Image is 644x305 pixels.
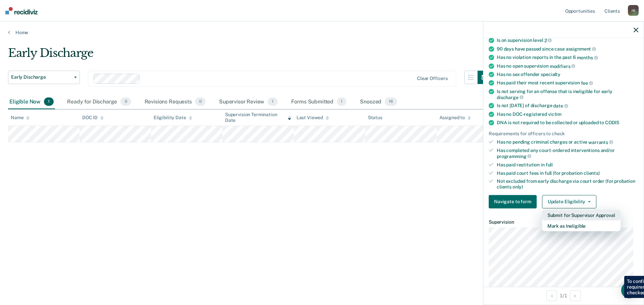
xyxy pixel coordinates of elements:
div: Status [368,115,382,121]
span: 2 [544,37,552,43]
span: date [553,103,568,108]
div: Requirements for officers to check [489,131,638,136]
div: Has paid their most recent supervision [497,80,638,86]
div: Is on supervision level [497,37,638,43]
span: months [577,55,598,60]
div: Revisions Requests [143,95,207,109]
span: 1 [337,97,346,106]
span: specialty [541,72,560,77]
div: J K [628,5,639,16]
div: 90 days have passed since case [497,46,638,52]
dt: Supervision [489,219,638,225]
div: Supervisor Review [218,95,279,109]
span: 0 [120,97,131,106]
button: Mark as Ineligible [542,220,621,231]
div: Has paid court fees in full (for probation [497,170,638,176]
div: 1 / 1 [483,287,644,304]
div: Has no pending criminal charges or active [497,139,638,145]
div: Not excluded from early discharge via court order (for probation clients [497,178,638,190]
a: Navigate to form link [489,195,539,208]
span: Early Discharge [11,74,71,80]
div: DOC ID [82,115,104,121]
div: Has completed any court-ordered interventions and/or [497,148,638,159]
div: Forms Submitted [290,95,348,109]
span: full [546,162,553,167]
button: Navigate to form [489,195,537,208]
div: Clear officers [417,76,448,81]
span: programming [497,153,531,159]
div: Has no sex offender [497,72,638,77]
span: 0 [195,97,206,106]
button: Previous Opportunity [546,290,557,301]
span: assignment [566,46,596,52]
span: CODIS [605,120,619,125]
span: 16 [385,97,397,106]
span: 1 [44,97,54,106]
div: Last Viewed [297,115,329,121]
button: Update Eligibility [542,195,596,208]
span: clients) [584,170,600,175]
span: victim [548,111,561,117]
div: DNA is not required to be collected or uploaded to [497,120,638,125]
div: Eligibility Date [154,115,192,121]
span: discharge [497,94,524,100]
span: fee [581,80,593,86]
div: Early Discharge [8,46,491,65]
div: Is not serving for an offense that is ineligible for early [497,88,638,100]
span: 1 [268,97,277,106]
div: Is not [DATE] of discharge [497,103,638,109]
div: Snoozed [359,95,398,109]
button: Next Opportunity [570,290,581,301]
div: Open Intercom Messenger [621,282,637,298]
img: Recidiviz [5,7,38,14]
div: Supervision Termination Date [225,112,291,123]
div: Assigned to [439,115,471,121]
div: Has paid restitution in [497,162,638,167]
div: Eligible Now [8,95,55,109]
button: Submit for Supervisor Approval [542,210,621,220]
a: Home [8,29,636,35]
div: Name [11,115,30,121]
div: Has no violation reports in the past 6 [497,55,638,61]
span: only) [513,184,523,189]
span: modifiers [550,63,576,69]
div: Has no DOC-registered [497,111,638,117]
div: Ready for Discharge [66,95,132,109]
span: warrants [588,139,613,145]
div: Has no open supervision [497,63,638,69]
